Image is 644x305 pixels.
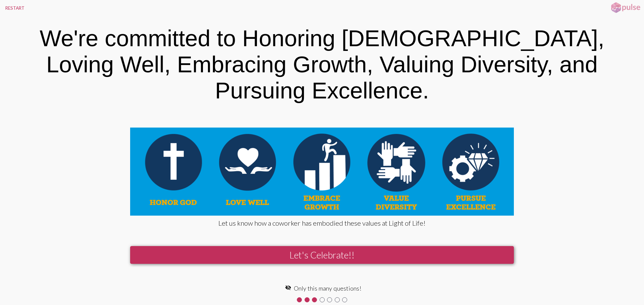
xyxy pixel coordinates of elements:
[294,285,362,292] span: Only this many questions!
[9,25,635,103] div: We're committed to Honoring [DEMOGRAPHIC_DATA], Loving Well, Embracing Growth, Valuing Diversity,...
[130,128,514,216] img: WuvoG7L.png
[609,2,642,14] img: pulsehorizontalsmall.png
[130,219,514,227] div: Let us know how a coworker has embodied these values at Light of Life!
[285,285,291,291] mat-icon: visibility_off
[130,246,514,264] button: Let's Celebrate!!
